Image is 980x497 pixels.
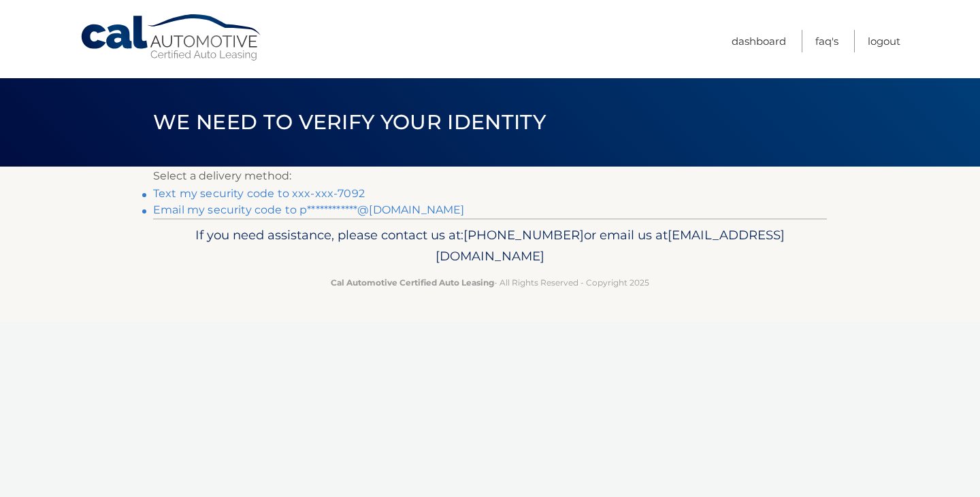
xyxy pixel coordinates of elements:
[732,30,786,52] a: Dashboard
[463,227,584,243] span: [PHONE_NUMBER]
[868,30,900,52] a: Logout
[153,109,546,135] span: We need to verify your identity
[162,275,818,290] p: - All Rights Reserved - Copyright 2025
[815,30,838,52] a: FAQ's
[331,277,494,288] strong: Cal Automotive Certified Auto Leasing
[80,14,263,62] a: Cal Automotive
[153,187,365,200] a: Text my security code to xxx-xxx-7092
[153,167,827,186] p: Select a delivery method:
[162,224,818,268] p: If you need assistance, please contact us at: or email us at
